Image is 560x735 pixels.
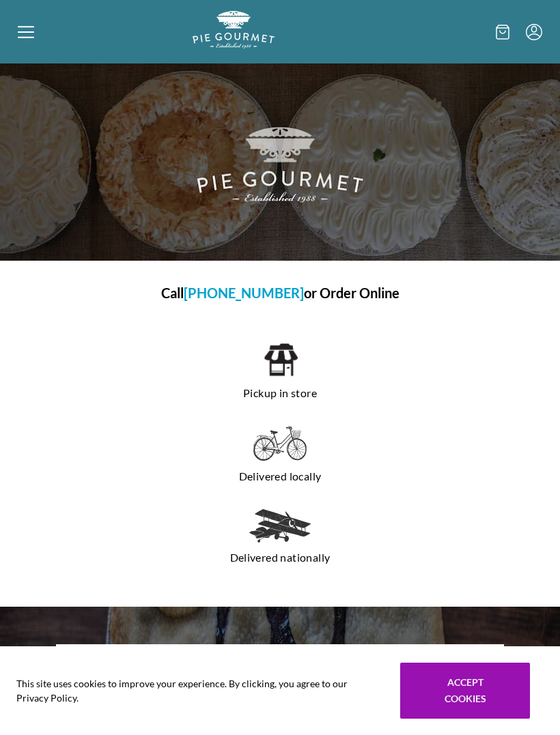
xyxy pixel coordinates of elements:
img: delivered locally [253,426,307,461]
button: Menu [526,24,542,40]
a: Logo [193,38,275,51]
button: Accept cookies [400,663,530,719]
img: logo [193,11,275,48]
p: Delivered locally [56,465,504,487]
a: [PHONE_NUMBER] [184,285,304,301]
img: delivered nationally [249,509,311,543]
span: This site uses cookies to improve your experience. By clicking, you agree to our Privacy Policy. [16,676,381,705]
p: Pickup in store [56,382,504,404]
p: Delivered nationally [56,547,504,568]
h1: Call or Order Online [29,283,531,303]
img: pickup in store [263,341,298,378]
